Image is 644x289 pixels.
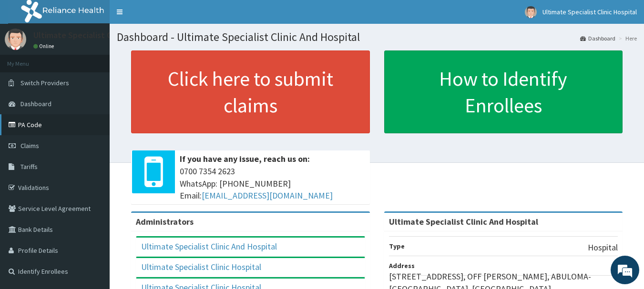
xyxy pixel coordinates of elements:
[117,31,637,43] h1: Dashboard - Ultimate Specialist Clinic And Hospital
[180,153,310,164] b: If you have any issue, reach us on:
[18,48,39,71] img: d_794563401_company_1708531726252_794563401
[141,261,261,272] a: Ultimate Specialist Clinic Hospital
[131,50,370,133] a: Click here to submit claims
[20,141,39,150] span: Claims
[525,6,537,18] img: User Image
[616,34,637,42] li: Here
[389,261,415,270] b: Address
[580,34,615,42] a: Dashboard
[156,5,179,28] div: Minimize live chat window
[5,190,182,223] textarea: Type your message and hit 'Enter'
[20,79,69,87] span: Switch Providers
[33,31,160,40] p: Ultimate Specialist Clinic Hospital
[20,162,38,171] span: Tariffs
[50,53,160,66] div: Chat with us now
[5,29,26,50] img: User Image
[20,100,51,108] span: Dashboard
[55,85,132,181] span: We're online!
[141,241,277,252] a: Ultimate Specialist Clinic And Hospital
[389,242,405,250] b: Type
[180,165,365,202] span: 0700 7354 2623 WhatsApp: [PHONE_NUMBER] Email:
[33,43,56,50] a: Online
[384,50,623,133] a: How to Identify Enrollees
[588,241,618,254] p: Hospital
[542,8,637,16] span: Ultimate Specialist Clinic Hospital
[389,216,538,227] strong: Ultimate Specialist Clinic And Hospital
[202,190,333,201] a: [EMAIL_ADDRESS][DOMAIN_NAME]
[136,216,194,227] b: Administrators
